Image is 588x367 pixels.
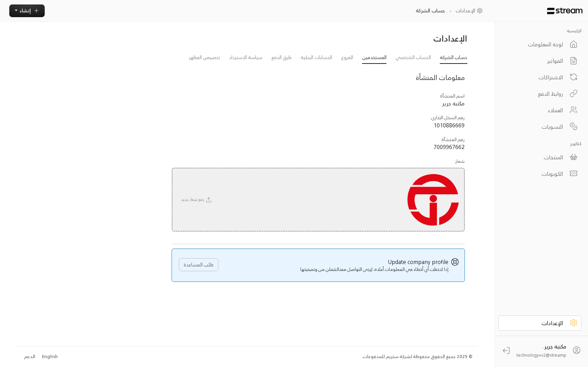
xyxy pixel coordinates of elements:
[42,353,58,360] div: English
[301,52,332,64] a: الحسابات البنكية
[498,166,581,181] a: الكوبونات
[362,52,386,64] a: المستخدمين
[542,342,566,351] span: مكتبة جرير .
[341,52,353,64] a: الفروع
[440,52,467,64] a: حساب الشركة
[251,33,467,44] h3: الإعدادات
[514,351,566,359] span: technology+v2@streamp...
[416,7,445,14] p: حساب الشركة
[229,52,262,64] a: سياسة الاسترداد
[508,90,563,98] div: روابط الدفع
[508,57,563,65] div: الفواتير
[416,71,465,83] span: معلومات المنشأة
[179,258,218,271] button: طلب المساعدة
[508,170,563,178] div: الكوبونات
[508,73,563,81] div: الاشتراكات
[498,37,581,52] a: لوحة المعلومات
[271,52,292,64] a: طرق الدفع
[498,140,581,147] p: كتالوج
[172,89,465,111] td: اسم المنشآة :
[395,52,431,64] a: الحساب الشخصي
[508,123,563,131] div: التسويات
[442,98,465,108] span: مكتبة جرير
[412,7,488,14] nav: breadcrumb
[20,6,31,15] span: إنشاء
[508,40,563,48] div: لوحة المعلومات
[22,351,37,363] a: الدعم
[407,174,458,226] img: company logo
[172,154,465,239] td: شعار :
[498,53,581,68] a: الفواتير
[362,353,472,360] div: © 2025 جميع الحقوق محفوظة لشركة ستريم للمدفوعات.
[172,133,465,154] td: رقم المنشآة :
[508,153,563,161] div: المنتجات
[498,150,581,165] a: المنتجات
[498,316,581,331] a: الإعدادات
[547,8,582,14] img: Logo
[172,111,465,133] td: رقم السجل التجاري :
[498,70,581,85] a: الاشتراكات
[508,106,563,114] div: العملاء
[508,319,563,327] div: الإعدادات
[498,27,581,34] p: الرئيسية
[498,103,581,118] a: العملاء
[300,258,448,273] span: إذا لاحظت أي أخطاء في المعلومات أعلاه، يُرجى التواصل معنا لنتمكن من وتصحيحها
[189,52,220,64] a: تخصيص المظهر
[9,4,45,17] button: إنشاء
[434,142,465,152] span: 7009967662
[498,341,585,360] a: مكتبة جرير . technology+v2@streamp...
[388,257,448,267] span: Update company profile
[498,86,581,101] a: روابط الدفع
[498,119,581,134] a: التسويات
[456,7,485,14] a: الإعدادات
[434,120,465,130] span: 1010886669
[178,196,216,203] span: رفع شعار جديد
